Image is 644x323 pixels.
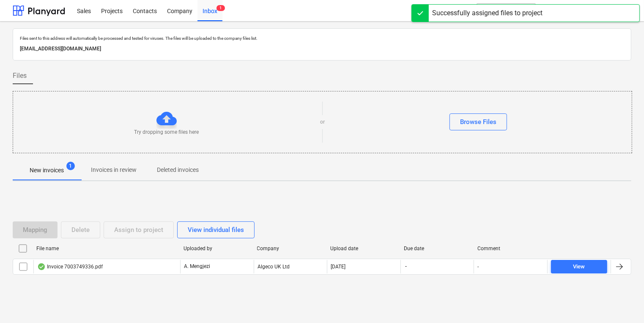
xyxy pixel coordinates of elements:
[602,282,644,323] iframe: Chat Widget
[188,224,244,235] div: View individual files
[30,166,64,175] p: New invoices
[257,246,324,251] div: Company
[184,246,250,251] div: Uploaded by
[177,221,255,238] button: View individual files
[449,113,507,130] button: Browse Files
[216,5,225,11] span: 1
[13,91,632,153] div: Try dropping some files hereorBrowse Files
[551,260,607,273] button: View
[331,264,345,270] div: [DATE]
[37,263,46,270] div: OCR finished
[432,8,543,18] div: Successfully assigned files to project
[477,264,479,270] div: -
[37,263,103,270] div: Invoice 7003749336.pdf
[404,246,471,251] div: Due date
[330,246,397,251] div: Upload date
[20,36,624,41] p: Files sent to this address will automatically be processed and tested for viruses. The files will...
[254,260,327,273] div: Algeco UK Ltd
[477,246,544,251] div: Comment
[36,246,177,251] div: File name
[320,119,325,126] p: or
[13,71,27,81] span: Files
[460,116,496,127] div: Browse Files
[184,263,210,270] p: A. Mengjezi
[404,263,408,270] span: -
[157,166,199,174] p: Deleted invoices
[573,262,585,272] div: View
[66,162,75,170] span: 1
[91,166,137,174] p: Invoices in review
[134,129,199,136] p: Try dropping some files here
[20,44,624,53] p: [EMAIL_ADDRESS][DOMAIN_NAME]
